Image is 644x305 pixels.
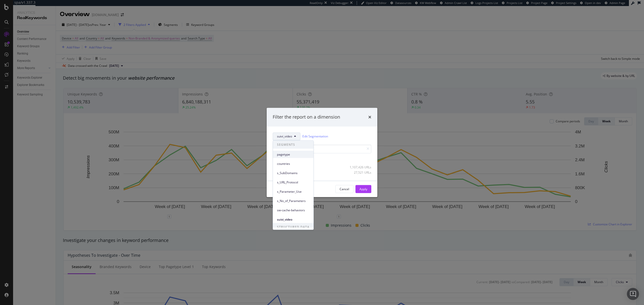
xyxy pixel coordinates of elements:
span: s_Parameter_Use [277,189,309,194]
input: Search [273,144,371,153]
div: 1,107,426 URLs [347,165,371,169]
div: Open Intercom Messenger [627,288,639,300]
a: Edit Segmentation [302,134,328,139]
div: 27,521 URLs [347,170,371,175]
div: Cancel [340,187,349,191]
span: countries [277,161,309,166]
div: times [368,114,371,120]
span: SEGMENTS [273,141,313,149]
div: Filter the report on a dimension [273,114,340,120]
span: s_URL_Protocol [277,180,309,184]
span: s_SubDomains [277,171,309,175]
button: Cancel [335,185,353,193]
span: sw-cache-behaviors [277,208,309,212]
button: suivi_video [273,132,300,140]
span: s_No_of_Parameters [277,198,309,203]
span: suivi_video [277,217,309,222]
div: modal [267,108,377,197]
button: Apply [355,185,371,193]
span: suivi_video [277,134,292,139]
span: STRUCTURED DATA [273,223,313,231]
div: Apply [359,187,367,191]
span: pagetype [277,152,309,157]
div: Select all data available [273,157,371,162]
